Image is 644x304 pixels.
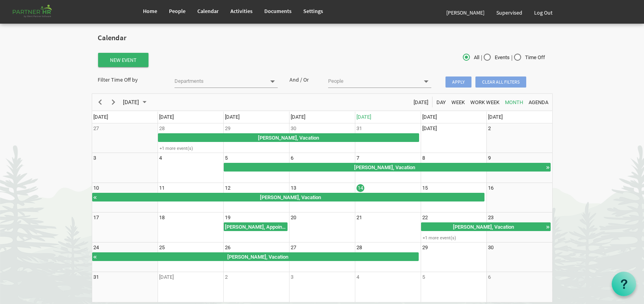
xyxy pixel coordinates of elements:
[291,125,296,132] div: Wednesday, July 30, 2025
[225,154,228,162] div: Tuesday, August 5, 2025
[159,114,174,120] span: [DATE]
[490,2,528,24] a: Supervised
[503,97,524,107] button: Month
[484,54,510,61] span: Events
[422,114,437,120] span: [DATE]
[496,9,522,16] span: Supervised
[92,93,553,302] schedule: of August 2025
[120,94,151,110] div: August 2025
[356,244,362,252] div: Thursday, August 28, 2025
[528,97,549,107] span: Agenda
[121,97,150,107] button: August 2025
[463,54,479,61] span: All
[159,154,162,162] div: Monday, August 4, 2025
[97,193,484,201] div: [PERSON_NAME], Vacation
[98,53,148,67] button: New Event
[93,273,99,281] div: Sunday, August 31, 2025
[159,273,174,281] div: Monday, September 1, 2025
[174,76,265,87] input: Departments
[356,114,371,120] span: [DATE]
[225,125,230,132] div: Tuesday, July 29, 2025
[224,222,288,231] div: Laura Conway, Appointment Begin From Tuesday, August 19, 2025 at 12:00:00 AM GMT-04:00 Ends At Tu...
[488,154,491,162] div: Saturday, August 9, 2025
[158,133,419,142] div: Mark Hauser, Vacation Begin From Monday, July 28, 2025 at 12:00:00 AM GMT-04:00 Ends At Thursday,...
[122,97,140,107] span: [DATE]
[469,97,501,107] button: Work Week
[356,273,359,281] div: Thursday, September 4, 2025
[422,184,428,192] div: Friday, August 15, 2025
[421,222,551,231] div: Joyce Williams, Vacation Begin From Friday, August 22, 2025 at 12:00:00 AM GMT-04:00 Ends At Thur...
[159,184,165,192] div: Monday, August 11, 2025
[143,7,157,15] span: Home
[422,154,425,162] div: Friday, August 8, 2025
[108,97,119,107] button: Next
[225,214,230,222] div: Tuesday, August 19, 2025
[422,214,428,222] div: Friday, August 22, 2025
[169,7,186,15] span: People
[422,244,428,252] div: Friday, August 29, 2025
[488,244,494,252] div: Saturday, August 30, 2025
[197,7,219,15] span: Calendar
[95,97,105,107] button: Previous
[399,52,553,63] div: | |
[356,125,362,132] div: Thursday, July 31, 2025
[93,114,108,120] span: [DATE]
[328,76,419,87] input: People
[422,125,437,132] div: Friday, August 1, 2025
[284,76,322,84] div: And / Or
[356,154,359,162] div: Thursday, August 7, 2025
[107,94,120,110] div: next period
[92,76,169,84] div: Filter Time Off by
[93,94,107,110] div: previous period
[97,253,419,261] div: [PERSON_NAME], Vacation
[356,214,362,222] div: Thursday, August 21, 2025
[475,76,526,88] span: Clear all filters
[488,125,491,132] div: Saturday, August 2, 2025
[470,97,500,107] span: Work Week
[158,145,223,151] div: +1 more event(s)
[291,184,296,192] div: Wednesday, August 13, 2025
[412,97,429,107] button: Today
[264,7,291,15] span: Documents
[527,97,549,107] button: Agenda
[421,223,546,231] div: [PERSON_NAME], Vacation
[93,154,96,162] div: Sunday, August 3, 2025
[356,184,364,192] div: Thursday, August 14, 2025
[224,163,551,172] div: Mark Hauser, Vacation Begin From Tuesday, August 5, 2025 at 12:00:00 AM GMT-04:00 Ends At Friday,...
[230,7,252,15] span: Activities
[92,252,419,261] div: Joyce Williams, Vacation Begin From Friday, August 22, 2025 at 12:00:00 AM GMT-04:00 Ends At Thur...
[291,273,293,281] div: Wednesday, September 3, 2025
[488,273,491,281] div: Saturday, September 6, 2025
[514,54,545,61] span: Time Off
[291,114,305,120] span: [DATE]
[225,184,230,192] div: Tuesday, August 12, 2025
[303,7,323,15] span: Settings
[291,244,296,252] div: Wednesday, August 27, 2025
[225,114,239,120] span: [DATE]
[528,2,559,24] a: Log Out
[488,114,503,120] span: [DATE]
[92,193,484,201] div: Mark Hauser, Vacation Begin From Tuesday, August 5, 2025 at 12:00:00 AM GMT-04:00 Ends At Friday,...
[450,97,466,107] button: Week
[440,2,490,24] a: [PERSON_NAME]
[159,125,165,132] div: Monday, July 28, 2025
[413,97,429,107] span: [DATE]
[451,97,466,107] span: Week
[445,76,471,88] span: Apply
[93,214,99,222] div: Sunday, August 17, 2025
[98,34,547,42] h2: Calendar
[224,223,287,231] div: [PERSON_NAME], Appointment
[291,154,293,162] div: Wednesday, August 6, 2025
[488,214,494,222] div: Saturday, August 23, 2025
[421,235,486,241] div: +1 more event(s)
[436,97,447,107] span: Day
[158,134,419,142] div: [PERSON_NAME], Vacation
[488,184,494,192] div: Saturday, August 16, 2025
[93,244,99,252] div: Sunday, August 24, 2025
[291,214,296,222] div: Wednesday, August 20, 2025
[159,244,165,252] div: Monday, August 25, 2025
[93,125,99,132] div: Sunday, July 27, 2025
[435,97,447,107] button: Day
[422,273,425,281] div: Friday, September 5, 2025
[504,97,524,107] span: Month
